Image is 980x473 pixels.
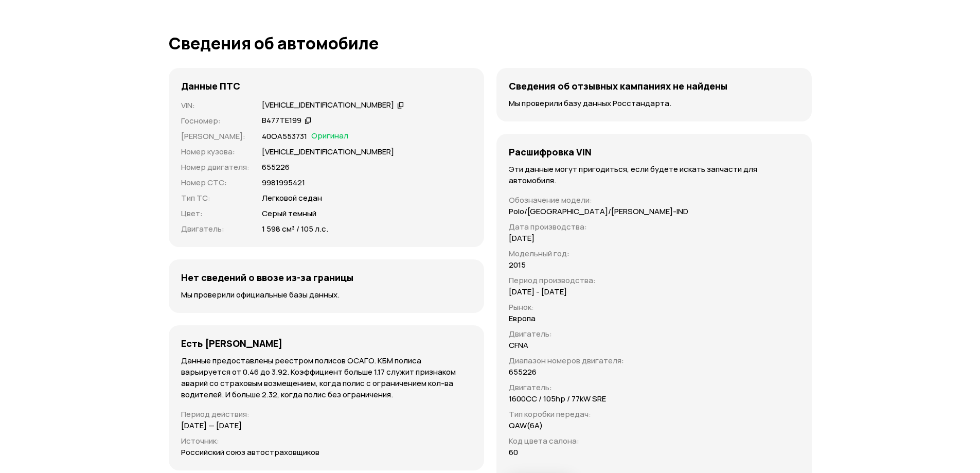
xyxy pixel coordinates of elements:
p: Рынок : [509,302,688,313]
p: Диапазон номеров двигателя : [509,355,688,366]
h1: Сведения об автомобиле [169,34,812,52]
span: Оригинал [311,131,348,142]
p: Двигатель : [509,382,688,393]
p: Модельный год : [509,248,688,259]
p: Номер СТС : [181,177,250,188]
p: [DATE] — [DATE] [181,420,242,431]
h4: Нет сведений о ввозе из-за границы [181,272,353,283]
h4: Данные ПТС [181,80,240,92]
p: Период действия : [181,409,472,420]
p: Тип ТС : [181,192,250,204]
p: 1 598 см³ / 105 л.с. [262,223,328,235]
p: Данные предоставлены реестром полисов ОСАГО. КБМ полиса варьируется от 0.46 до 3.92. Коэффициент ... [181,355,472,400]
p: CFNA [509,340,528,351]
p: Номер двигателя : [181,162,250,173]
p: Двигатель : [181,223,250,235]
p: 655226 [509,366,537,378]
h4: Расшифровка VIN [509,146,592,157]
p: Серый темный [262,208,316,219]
p: Цвет : [181,208,250,219]
p: QAW(6A) [509,420,543,431]
p: Российский союз автостраховщиков [181,447,319,458]
p: 9981995421 [262,177,305,188]
p: [DATE] - [DATE] [509,286,567,297]
p: Обозначение модели : [509,195,688,206]
p: Мы проверили базу данных Росстандарта. [509,98,799,109]
p: Легковой седан [262,192,322,204]
p: Код цвета салона : [509,435,688,447]
p: VIN : [181,100,250,111]
p: Дата производства : [509,221,688,233]
p: Мы проверили официальные базы данных. [181,289,472,301]
div: [VEHICLE_IDENTIFICATION_NUMBER] [262,100,394,111]
p: Эти данные могут пригодиться, если будете искать запчасти для автомобиля. [509,164,799,186]
p: Источник : [181,435,472,447]
h4: Есть [PERSON_NAME] [181,338,282,349]
div: В477ТЕ199 [262,115,301,126]
p: Госномер : [181,115,250,127]
p: Polo/[GEOGRAPHIC_DATA]/[PERSON_NAME]-IND [509,206,688,217]
p: [PERSON_NAME] : [181,131,250,142]
p: 1600CC / 105hp / 77kW SRE [509,393,606,405]
p: [DATE] [509,233,534,244]
p: 40ОА553731 [262,131,307,142]
p: Двигатель : [509,328,688,340]
p: Тип коробки передач : [509,409,688,420]
p: [VEHICLE_IDENTIFICATION_NUMBER] [262,146,394,157]
p: 2015 [509,259,526,271]
p: Период производства : [509,275,688,286]
p: Европа [509,313,536,324]
p: 60 [509,447,518,458]
p: Номер кузова : [181,146,250,157]
p: 655226 [262,162,290,173]
h4: Сведения об отзывных кампаниях не найдены [509,80,727,92]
